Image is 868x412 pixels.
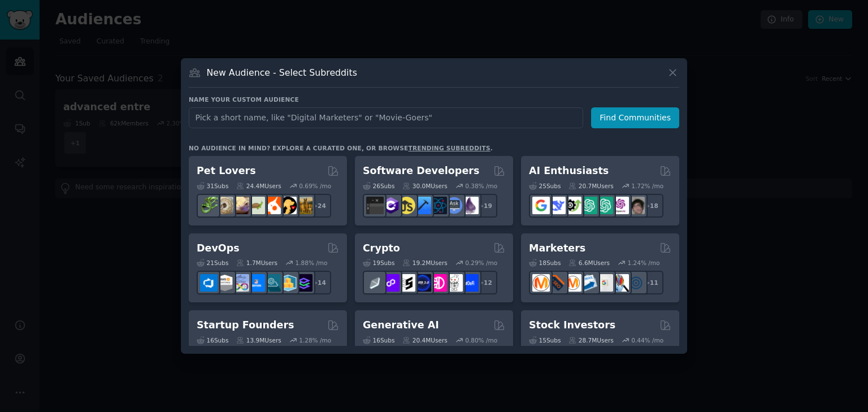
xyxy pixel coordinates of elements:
[363,182,394,190] div: 26 Sub s
[580,197,597,214] img: chatgpt_promptDesign
[532,197,550,214] img: GoogleGeminiAI
[465,182,497,190] div: 0.38 % /mo
[611,197,629,214] img: OpenAIDev
[529,336,561,344] div: 15 Sub s
[529,182,561,190] div: 25 Sub s
[189,144,493,152] div: No audience in mind? Explore a curated one, or browse .
[200,274,218,292] img: azuredevops
[596,197,613,214] img: chatgpt_prompts_
[216,274,233,292] img: AWS_Certified_Experts
[529,241,585,255] h2: Marketers
[429,197,447,214] img: reactnative
[363,318,439,332] h2: Generative AI
[363,259,394,267] div: 19 Sub s
[299,182,331,190] div: 0.69 % /mo
[200,197,218,214] img: herpetology
[402,336,447,344] div: 20.4M Users
[307,271,331,294] div: + 14
[627,274,645,292] img: OnlineMarketing
[461,274,479,292] img: defi_
[363,241,400,255] h2: Crypto
[363,336,394,344] div: 16 Sub s
[532,274,550,292] img: content_marketing
[232,197,249,214] img: leopardgeckos
[429,274,447,292] img: defiblockchain
[263,197,281,214] img: cockatiel
[474,271,497,294] div: + 12
[197,182,228,190] div: 31 Sub s
[640,271,663,294] div: + 11
[564,197,581,214] img: AItoolsCatalog
[279,274,297,292] img: aws_cdk
[591,107,679,128] button: Find Communities
[197,259,228,267] div: 21 Sub s
[189,96,679,103] h3: Name your custom audience
[295,197,313,214] img: dogbreed
[236,336,281,344] div: 13.9M Users
[596,274,613,292] img: googleads
[398,274,415,292] img: ethstaker
[296,259,328,267] div: 1.88 % /mo
[568,259,610,267] div: 6.6M Users
[611,274,629,292] img: MarketingResearch
[307,194,331,218] div: + 24
[299,336,331,344] div: 1.28 % /mo
[363,164,479,178] h2: Software Developers
[207,67,357,79] h3: New Audience - Select Subreddits
[402,259,447,267] div: 19.2M Users
[414,274,431,292] img: web3
[402,182,447,190] div: 30.0M Users
[382,197,400,214] img: csharp
[445,197,463,214] img: AskComputerScience
[548,274,566,292] img: bigseo
[548,197,566,214] img: DeepSeek
[382,274,400,292] img: 0xPolygon
[529,164,609,178] h2: AI Enthusiasts
[197,241,240,255] h2: DevOps
[628,259,660,267] div: 1.24 % /mo
[398,197,415,214] img: learnjavascript
[564,274,581,292] img: AskMarketing
[197,164,256,178] h2: Pet Lovers
[414,197,431,214] img: iOSProgramming
[295,274,313,292] img: PlatformEngineers
[529,318,615,332] h2: Stock Investors
[236,259,277,267] div: 1.7M Users
[445,274,463,292] img: CryptoNews
[568,336,613,344] div: 28.7M Users
[366,274,384,292] img: ethfinance
[366,197,384,214] img: software
[631,182,663,190] div: 1.72 % /mo
[216,197,233,214] img: ballpython
[461,197,479,214] img: elixir
[474,194,497,218] div: + 19
[263,274,281,292] img: platformengineering
[236,182,281,190] div: 24.4M Users
[568,182,613,190] div: 20.7M Users
[197,336,228,344] div: 16 Sub s
[408,145,490,151] a: trending subreddits
[189,107,583,128] input: Pick a short name, like "Digital Marketers" or "Movie-Goers"
[248,197,265,214] img: turtle
[640,194,663,218] div: + 18
[465,336,497,344] div: 0.80 % /mo
[279,197,297,214] img: PetAdvice
[529,259,561,267] div: 18 Sub s
[232,274,249,292] img: Docker_DevOps
[631,336,663,344] div: 0.44 % /mo
[580,274,597,292] img: Emailmarketing
[465,259,497,267] div: 0.29 % /mo
[197,318,294,332] h2: Startup Founders
[248,274,265,292] img: DevOpsLinks
[627,197,645,214] img: ArtificalIntelligence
